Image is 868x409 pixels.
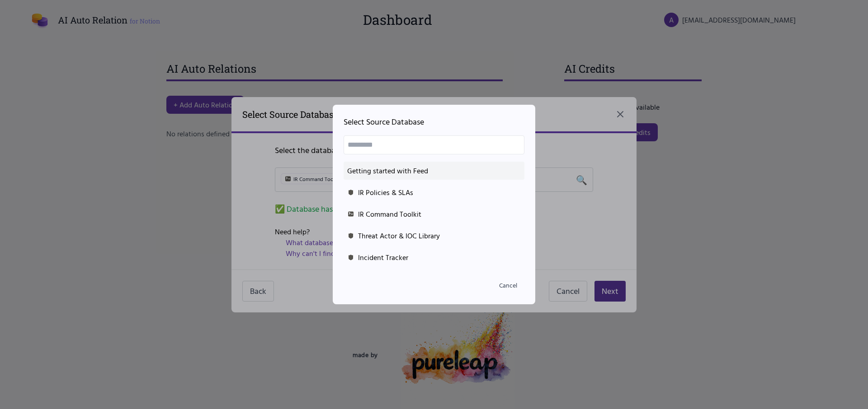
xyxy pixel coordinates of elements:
img: Icon [347,232,354,239]
h2: Select Source Database [344,116,524,128]
img: Icon [347,210,354,218]
img: Icon [347,254,354,261]
div: IR Policies & SLAs [347,187,521,198]
button: Cancel [492,277,524,293]
div: Getting started with Feed [347,165,521,176]
div: Incident Tracker [347,252,521,263]
img: Icon [347,189,354,196]
div: Threat Actor & IOC Library [347,230,521,241]
div: IR Command Toolkit [347,209,521,219]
